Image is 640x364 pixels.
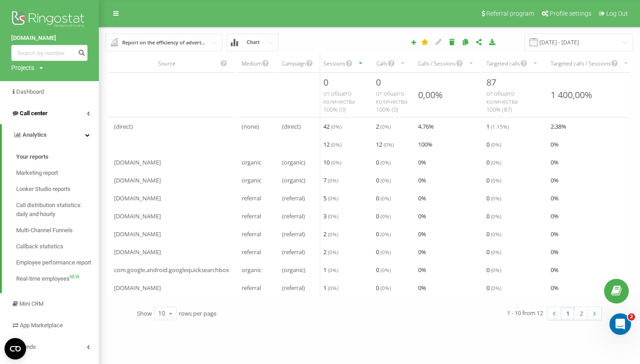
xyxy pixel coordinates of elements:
[282,264,305,275] span: (organic)
[323,264,338,275] span: 1
[328,284,338,291] span: ( 0 %)
[114,211,161,221] span: [DOMAIN_NAME]
[242,193,261,204] span: referral
[323,157,341,168] span: 10
[227,34,278,51] button: Chart
[486,193,501,204] span: 0
[418,211,426,221] span: 0 %
[491,266,501,273] span: ( 0 %)
[242,282,261,293] span: referral
[475,39,483,45] i: Share report settings
[384,141,394,148] span: ( 0 %)
[418,282,426,293] span: 0 %
[418,175,426,186] span: 0 %
[491,141,501,148] span: ( 0 %)
[486,211,501,221] span: 0
[380,248,391,256] span: ( 0 %)
[551,264,559,275] span: 0 %
[489,39,496,45] i: Download report
[551,211,559,221] span: 0 %
[376,157,391,168] span: 0
[435,39,442,45] i: Edit report
[16,197,99,222] a: Call distribution statistics: daily and hourly
[323,247,338,257] span: 2
[323,211,338,221] span: 3
[551,139,559,150] span: 0 %
[242,175,261,186] span: organic
[282,282,305,293] span: (referral)
[282,229,305,239] span: (referral)
[380,177,391,184] span: ( 0 %)
[551,193,559,204] span: 0 %
[282,247,305,257] span: (referral)
[16,255,99,271] a: Employee performance report
[323,282,338,293] span: 1
[550,10,591,17] span: Profile settings
[376,60,388,67] div: Calls
[380,195,391,202] span: ( 0 %)
[328,195,338,202] span: ( 0 %)
[323,60,345,67] div: Sessions
[491,159,501,166] span: ( 0 %)
[323,229,338,239] span: 2
[418,89,443,101] div: 0,00%
[114,282,161,293] span: [DOMAIN_NAME]
[16,242,63,251] span: Callback statistics
[16,201,94,219] span: Call distribution statistics: daily and hourly
[376,247,391,257] span: 0
[242,60,262,67] div: Medium
[486,60,520,67] div: Targeted calls
[16,226,73,235] span: Multi-Channel Funnels
[16,271,99,287] a: Real-time employeesNEW
[418,121,434,132] span: 4.76 %
[551,157,559,168] span: 0 %
[19,300,44,307] span: Mini CRM
[179,309,216,317] span: rows per page
[11,63,34,72] div: Projects
[16,152,49,161] span: Your reports
[491,284,501,291] span: ( 0 %)
[376,89,407,113] span: от общего количества 100% ( 0 )
[551,89,592,101] div: 1 400,00%
[380,230,391,238] span: ( 0 %)
[376,121,391,132] span: 2
[16,238,99,255] a: Callback statistics
[376,229,391,239] span: 0
[328,177,338,184] span: ( 0 %)
[16,258,91,267] span: Employee performance report
[418,264,426,275] span: 0 %
[380,266,391,273] span: ( 0 %)
[2,124,99,146] a: Analytics
[242,264,261,275] span: organic
[486,139,501,150] span: 0
[331,123,341,130] span: ( 0 %)
[491,230,501,238] span: ( 0 %)
[486,10,534,17] span: Referral program
[491,212,501,220] span: ( 0 %)
[491,195,501,202] span: ( 0 %)
[22,131,47,138] span: Analytics
[16,88,44,95] span: Dashboard
[376,282,391,293] span: 0
[11,34,88,43] a: [DOMAIN_NAME]
[551,175,559,186] span: 0 %
[418,157,426,168] span: 0 %
[247,39,260,45] span: Chart
[16,165,99,181] a: Marketing report
[551,282,559,293] span: 0 %
[242,121,259,132] span: (none)
[606,10,628,17] span: Log Out
[418,139,433,150] span: 100 %
[486,229,501,239] span: 0
[242,247,261,257] span: referral
[114,193,161,204] span: [DOMAIN_NAME]
[380,284,391,291] span: ( 0 %)
[282,60,306,67] div: Campaign
[16,181,99,197] a: Looker Studio reports
[20,322,63,329] span: App Marketplace
[328,212,338,220] span: ( 0 %)
[158,309,165,318] div: 10
[376,175,391,186] span: 0
[114,157,161,168] span: [DOMAIN_NAME]
[20,343,36,350] span: Funds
